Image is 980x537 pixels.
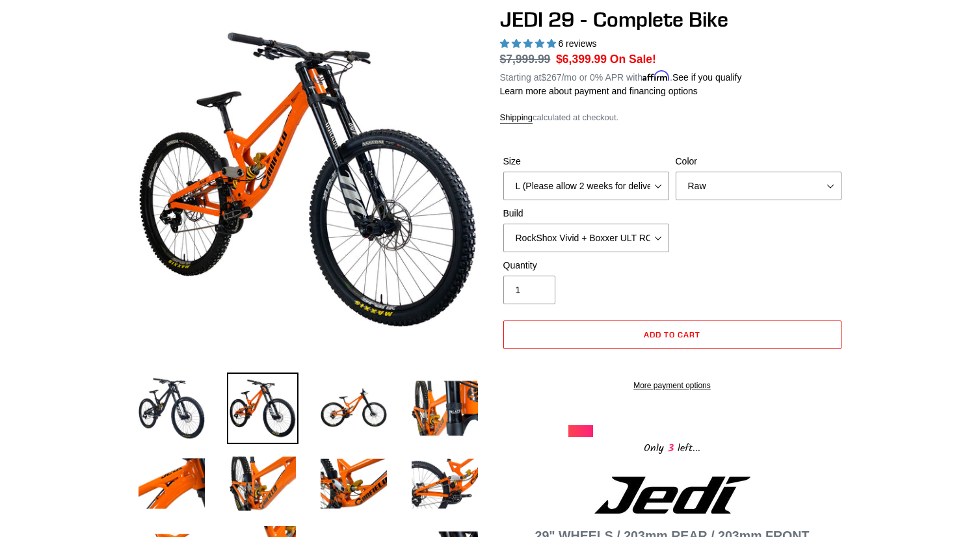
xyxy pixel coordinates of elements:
img: Load image into Gallery viewer, JEDI 29 - Complete Bike [136,373,207,444]
p: Starting at /mo or 0% APR with . [500,68,742,85]
button: Add to cart [503,321,841,349]
div: Only left... [568,437,776,457]
span: Add to cart [644,330,700,339]
h1: JEDI 29 - Complete Bike [500,7,845,32]
span: $267 [541,72,561,83]
span: 3 [664,440,678,456]
a: Learn more about payment and financing options [500,86,698,96]
label: Size [503,155,669,168]
div: calculated at checkout. [500,111,845,124]
a: See if you qualify - Learn more about Affirm Financing (opens in modal) [672,72,742,83]
a: Shipping [500,112,533,124]
label: Color [676,155,841,168]
img: Load image into Gallery viewer, JEDI 29 - Complete Bike [136,448,207,519]
label: Build [503,207,669,220]
a: More payment options [503,380,841,391]
span: 6 reviews [558,38,596,49]
label: Quantity [503,259,669,272]
img: Jedi Logo [594,477,750,514]
span: 5.00 stars [500,38,559,49]
img: Load image into Gallery viewer, JEDI 29 - Complete Bike [227,373,298,444]
img: Load image into Gallery viewer, JEDI 29 - Complete Bike [318,448,390,519]
img: Load image into Gallery viewer, JEDI 29 - Complete Bike [409,373,481,444]
span: $6,399.99 [556,53,607,66]
img: Load image into Gallery viewer, JEDI 29 - Complete Bike [409,448,481,519]
span: On Sale! [610,51,656,68]
img: Load image into Gallery viewer, JEDI 29 - Complete Bike [318,373,390,444]
s: $7,999.99 [500,53,551,66]
img: Load image into Gallery viewer, JEDI 29 - Complete Bike [227,448,298,519]
span: Affirm [642,70,670,81]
